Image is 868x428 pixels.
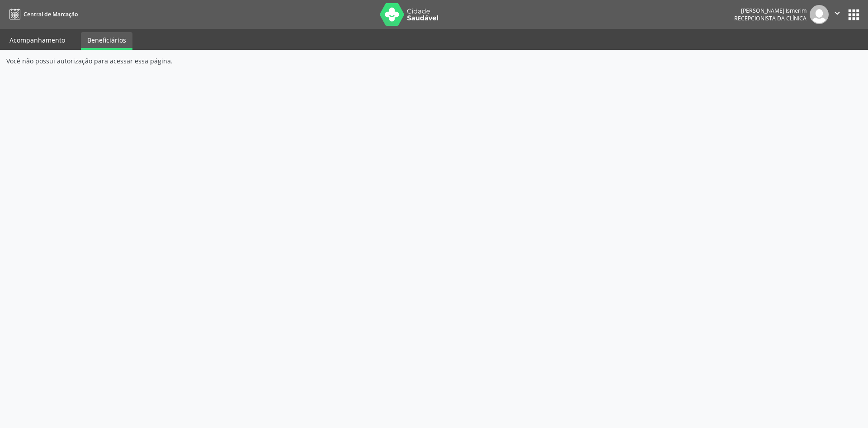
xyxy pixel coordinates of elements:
[846,7,862,23] button: apps
[81,32,132,50] a: Beneficiários
[6,7,78,22] a: Central de Marcação
[734,14,807,22] span: Recepcionista da clínica
[734,7,807,14] div: [PERSON_NAME] Ismerim
[24,10,78,18] span: Central de Marcação
[6,56,862,66] div: Você não possui autorização para acessar essa página.
[810,5,829,24] img: img
[3,32,71,48] a: Acompanhamento
[832,8,842,18] i: 
[829,5,846,24] button: 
